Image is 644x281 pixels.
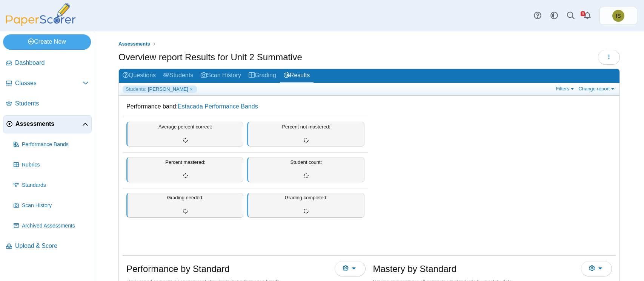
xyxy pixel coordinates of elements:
[3,237,92,255] a: Upload & Score
[3,115,92,133] a: Assessments
[581,261,612,276] button: More options
[373,263,456,275] h1: Mastery by Standard
[126,157,243,182] div: Percent mastered:
[576,86,618,92] a: Change report
[15,79,83,87] span: Classes
[15,59,89,67] span: Dashboard
[11,136,92,154] a: Performance Bands
[22,161,89,169] span: Rubrics
[11,197,92,215] a: Scan History
[245,69,280,83] a: Grading
[579,8,596,24] a: Alerts
[117,40,152,49] a: Assessments
[15,99,89,108] span: Students
[123,86,197,93] a: Students: [PERSON_NAME]
[554,86,577,92] a: Filters
[3,54,92,72] a: Dashboard
[148,86,188,93] span: [PERSON_NAME]
[15,242,89,250] span: Upload & Score
[11,176,92,194] a: Standards
[126,193,243,218] div: Grading needed:
[3,75,92,93] a: Classes
[616,13,621,18] span: Isaiah Sexton
[126,122,243,147] div: Average percent correct:
[197,69,245,83] a: Scan History
[178,103,258,110] a: Estacada Performance Bands
[15,120,82,128] span: Assessments
[123,97,368,116] dd: Performance band:
[118,41,150,47] span: Assessments
[22,222,89,230] span: Archived Assessments
[3,3,78,26] img: PaperScorer
[22,141,89,148] span: Performance Bands
[119,69,160,83] a: Questions
[160,69,197,83] a: Students
[118,51,302,64] h1: Overview report Results for Unit 2 Summative
[247,193,364,218] div: Grading completed:
[3,34,91,49] a: Create New
[22,202,89,209] span: Scan History
[3,21,78,27] a: PaperScorer
[599,7,637,25] a: Isaiah Sexton
[22,182,89,189] span: Standards
[11,156,92,174] a: Rubrics
[612,10,624,22] span: Isaiah Sexton
[247,157,364,182] div: Student count:
[126,86,146,93] span: Students:
[126,263,229,275] h1: Performance by Standard
[3,95,92,113] a: Students
[11,217,92,235] a: Archived Assessments
[247,122,364,147] div: Percent not mastered:
[280,69,314,83] a: Results
[335,261,366,276] button: More options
